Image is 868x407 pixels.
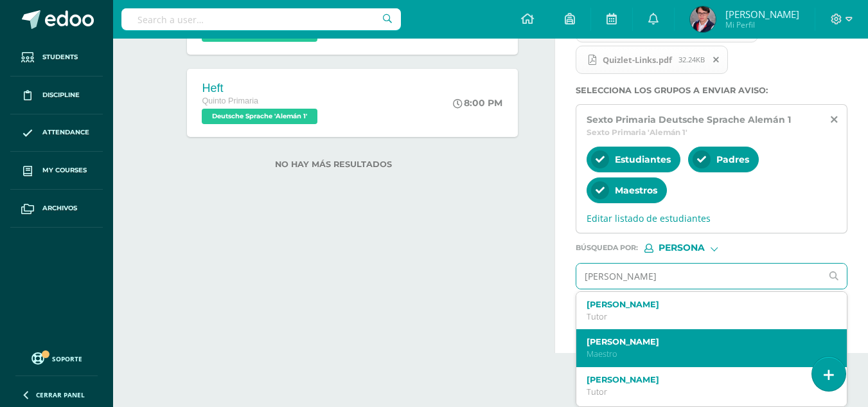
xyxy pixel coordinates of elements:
span: Quinto Primaria [202,96,258,105]
span: Quizlet-Links.pdf [576,46,728,74]
input: Search a user… [121,8,401,30]
input: Ej. Mario Galindo [576,264,822,289]
a: Students [10,39,103,77]
a: Archivos [10,190,103,228]
div: Heft [202,82,321,95]
span: 32.24KB [678,55,705,64]
span: Persona [659,244,705,251]
span: Archivos [42,203,77,213]
span: Cerrar panel [36,390,85,399]
img: 3d5d3fbbf55797b71de552028b9912e0.png [690,6,716,32]
span: Soporte [52,354,82,363]
a: Attendance [10,114,103,152]
span: Editar listado de estudiantes [587,212,837,224]
span: Sexto Primaria Deutsche Sprache Alemán 1 [587,114,791,125]
span: Students [42,52,78,62]
span: Remover archivo [705,53,727,67]
div: 8:00 PM [453,97,502,109]
span: Attendance [42,127,89,138]
label: Selecciona los grupos a enviar aviso : [576,86,847,95]
p: Tutor [587,386,827,397]
span: Padres [716,154,749,165]
label: No hay más resultados [139,159,529,169]
span: Búsqueda por : [576,244,638,251]
span: [PERSON_NAME] [725,8,799,21]
label: [PERSON_NAME] [587,337,827,347]
span: Maestros [615,185,657,196]
span: Discipline [42,90,80,100]
span: Estudiantes [615,154,671,165]
div: [object Object] [644,244,741,253]
p: Tutor [587,311,827,322]
label: [PERSON_NAME] [587,375,827,384]
a: Discipline [10,77,103,114]
span: Deutsche Sprache 'Alemán 1' [202,109,317,124]
span: Quizlet-Links.pdf [596,55,678,65]
p: Maestro [587,348,827,359]
span: Sexto Primaria 'Alemán 1' [587,127,687,137]
span: Mi Perfil [725,19,799,30]
label: [PERSON_NAME] [587,300,827,309]
a: Soporte [15,349,98,366]
span: My courses [42,165,87,176]
a: My courses [10,152,103,190]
